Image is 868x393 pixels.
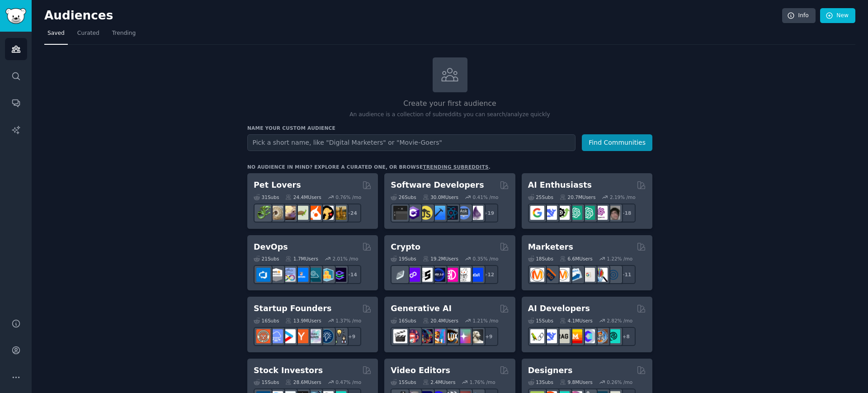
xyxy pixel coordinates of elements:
[568,206,582,220] img: chatgpt_promptDesign
[469,206,483,220] img: elixir
[473,194,499,200] div: 0.41 % /mo
[617,327,636,346] div: + 8
[256,206,270,220] img: herpetology
[256,329,270,343] img: EntrepreneurRideAlong
[393,329,407,343] img: aivideo
[528,303,590,314] h2: AI Developers
[247,98,652,109] h2: Create your first audience
[282,206,296,220] img: leopardgeckos
[594,268,608,282] img: MarketingResearch
[391,365,450,376] h2: Video Editors
[247,125,652,131] h3: Name your custom audience
[423,379,456,385] div: 2.4M Users
[294,206,308,220] img: turtle
[594,329,608,343] img: llmops
[419,268,433,282] img: ethstaker
[393,268,407,282] img: ethfinance
[254,303,331,314] h2: Startup Founders
[332,268,346,282] img: PlatformEngineers
[391,303,452,314] h2: Generative AI
[479,265,498,284] div: + 12
[391,180,484,191] h2: Software Developers
[393,206,407,220] img: software
[473,317,499,324] div: 1.21 % /mo
[528,194,553,200] div: 25 Sub s
[556,206,570,220] img: AItoolsCatalog
[77,29,99,38] span: Curated
[617,204,636,223] div: + 18
[47,29,65,38] span: Saved
[782,8,816,24] a: Info
[285,194,321,200] div: 24.4M Users
[606,206,620,220] img: ArtificalIntelligence
[44,26,68,45] a: Saved
[528,241,573,253] h2: Marketers
[282,329,296,343] img: startup
[431,329,445,343] img: sdforall
[332,206,346,220] img: dogbreed
[247,134,576,151] input: Pick a short name, like "Digital Marketers" or "Movie-Goers"
[528,256,553,262] div: 18 Sub s
[44,9,782,23] h2: Audiences
[617,265,636,284] div: + 11
[294,268,308,282] img: DevOpsLinks
[606,268,620,282] img: OnlineMarketing
[307,206,321,220] img: cockatiel
[444,329,458,343] img: FluxAI
[556,268,570,282] img: AskMarketing
[391,379,416,385] div: 15 Sub s
[473,256,499,262] div: 0.35 % /mo
[423,194,458,200] div: 30.0M Users
[457,206,471,220] img: AskComputerScience
[423,256,458,262] div: 19.2M Users
[307,268,321,282] img: platformengineering
[556,329,570,343] img: Rag
[254,241,288,253] h2: DevOps
[109,26,139,45] a: Trending
[247,111,652,119] p: An audience is a collection of subreddits you can search/analyze quickly
[247,164,491,170] div: No audience in mind? Explore a curated one, or browse .
[560,317,593,324] div: 4.1M Users
[335,317,361,324] div: 1.37 % /mo
[254,379,279,385] div: 15 Sub s
[391,194,416,200] div: 26 Sub s
[543,329,557,343] img: DeepSeek
[607,256,632,262] div: 1.22 % /mo
[528,379,553,385] div: 13 Sub s
[530,268,544,282] img: content_marketing
[391,256,416,262] div: 19 Sub s
[269,206,283,220] img: ballpython
[469,268,483,282] img: defi_
[419,329,433,343] img: deepdream
[431,206,445,220] img: iOSProgramming
[528,180,592,191] h2: AI Enthusiasts
[391,241,420,253] h2: Crypto
[423,164,488,170] a: trending subreddits
[479,204,498,223] div: + 19
[528,365,573,376] h2: Designers
[444,268,458,282] img: defiblockchain
[444,206,458,220] img: reactnative
[607,317,632,324] div: 2.82 % /mo
[391,317,416,324] div: 16 Sub s
[112,29,136,38] span: Trending
[320,268,334,282] img: aws_cdk
[406,206,420,220] img: csharp
[582,134,652,151] button: Find Communities
[457,329,471,343] img: starryai
[530,329,544,343] img: LangChain
[285,317,321,324] div: 13.9M Users
[431,268,445,282] img: web3
[5,8,26,24] img: GummySearch logo
[74,26,103,45] a: Curated
[560,256,593,262] div: 6.6M Users
[607,379,632,385] div: 0.26 % /mo
[610,194,636,200] div: 2.19 % /mo
[285,256,318,262] div: 1.7M Users
[568,268,582,282] img: Emailmarketing
[256,268,270,282] img: azuredevops
[282,268,296,282] img: Docker_DevOps
[606,329,620,343] img: AIDevelopersSociety
[254,317,279,324] div: 16 Sub s
[406,329,420,343] img: dalle2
